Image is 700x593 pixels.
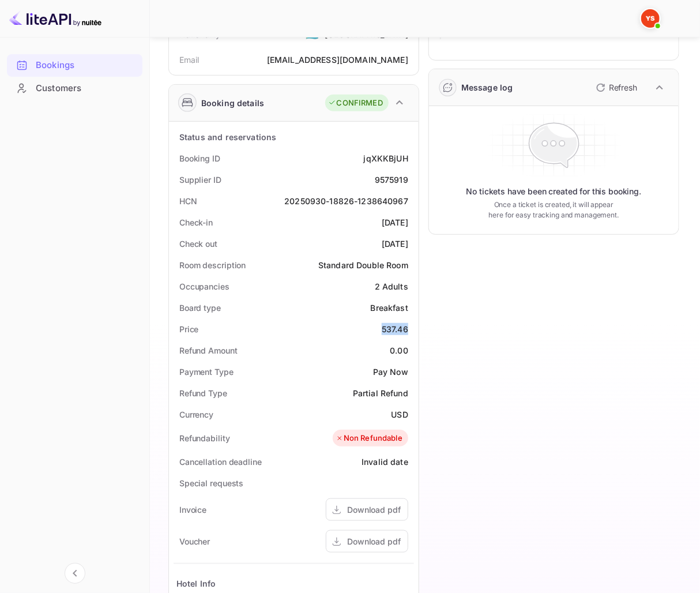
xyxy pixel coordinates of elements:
[364,152,408,164] div: jqXKKBjUH
[179,152,220,164] div: Booking ID
[179,280,229,292] div: Occupancies
[284,195,408,207] div: 20250930-18826-1238640967
[179,131,276,143] div: Status and reservations
[9,9,101,28] img: LiteAPI logo
[179,195,197,207] div: HCN
[179,456,262,468] div: Cancellation deadline
[179,54,200,66] div: Email
[488,200,620,220] p: Once a ticket is created, it will appear here for easy tracking and management.
[36,59,137,72] div: Bookings
[179,344,238,356] div: Refund Amount
[7,54,142,76] a: Bookings
[347,535,401,547] div: Download pdf
[179,323,199,335] div: Price
[353,387,408,399] div: Partial Refund
[179,408,213,421] div: Currency
[179,302,221,314] div: Board type
[375,174,408,186] div: 9575919
[179,432,230,444] div: Refundability
[382,238,408,250] div: [DATE]
[347,504,401,516] div: Download pdf
[179,504,206,516] div: Invoice
[641,9,660,28] img: Yandex Support
[176,577,216,590] div: Hotel Info
[390,344,408,356] div: 0.00
[7,77,142,100] div: Customers
[267,54,408,66] div: [EMAIL_ADDRESS][DOMAIN_NAME]
[382,323,408,335] div: 537.46
[7,77,142,99] a: Customers
[179,535,210,547] div: Voucher
[36,82,137,95] div: Customers
[179,238,217,250] div: Check out
[466,186,642,197] p: No tickets have been created for this booking.
[179,216,213,228] div: Check-in
[461,81,513,93] div: Message log
[65,563,85,584] button: Collapse navigation
[179,174,221,186] div: Supplier ID
[336,433,402,444] div: Non Refundable
[7,54,142,77] div: Bookings
[375,280,408,292] div: 2 Adults
[382,216,408,228] div: [DATE]
[328,97,383,109] div: CONFIRMED
[373,366,408,378] div: Pay Now
[179,259,246,271] div: Room description
[179,477,243,489] div: Special requests
[362,456,408,468] div: Invalid date
[392,408,408,421] div: USD
[609,81,637,93] p: Refresh
[371,302,408,314] div: Breakfast
[201,97,264,109] div: Booking details
[179,366,234,378] div: Payment Type
[589,78,642,97] button: Refresh
[318,259,408,271] div: Standard Double Room
[179,387,227,399] div: Refund Type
